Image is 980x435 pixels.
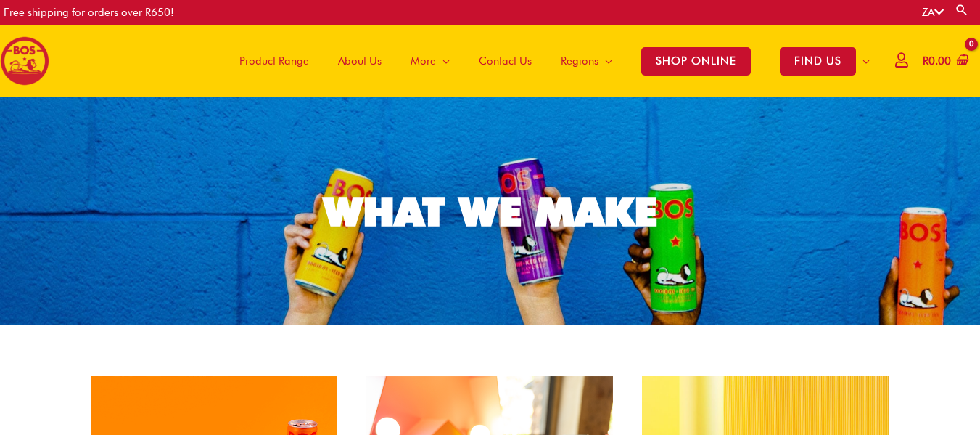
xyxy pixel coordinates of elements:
a: SHOP ONLINE [627,25,765,97]
a: ZA [922,6,944,19]
span: More [411,39,436,83]
span: R [923,54,928,68]
span: SHOP ONLINE [641,47,751,76]
div: WHAT WE MAKE [324,192,657,232]
span: FIND US [780,47,856,76]
a: About Us [324,25,396,97]
span: Contact Us [479,39,532,83]
a: Product Range [225,25,324,97]
a: Regions [546,25,627,97]
span: Regions [561,39,598,83]
a: Search button [955,3,969,17]
a: View Shopping Cart, empty [920,45,969,78]
span: Product Range [239,39,309,83]
nav: Site Navigation [214,25,884,97]
bdi: 0.00 [923,54,951,68]
span: About Us [338,39,382,83]
a: Contact Us [464,25,546,97]
a: More [396,25,464,97]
